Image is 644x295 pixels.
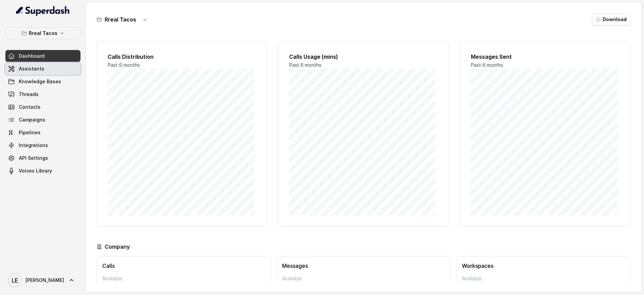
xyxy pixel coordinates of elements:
[5,50,80,62] a: Dashboard
[5,88,80,100] a: Threads
[108,53,256,61] h2: Calls Distribution
[5,76,80,88] a: Knowledge Bases
[5,271,80,290] a: [PERSON_NAME]
[5,152,80,164] a: API Settings
[19,116,45,123] span: Campaigns
[592,13,631,26] button: Download
[471,62,503,68] span: Past 6 months
[108,62,140,68] span: Past 6 months
[462,262,625,270] h3: Workspaces
[289,53,438,61] h2: Calls Usage (mins)
[5,27,80,39] button: Rreal Tacos
[19,78,61,85] span: Knowledge Bases
[462,275,625,282] p: Available
[282,262,445,270] h3: Messages
[102,275,265,282] p: Available
[29,29,57,37] p: Rreal Tacos
[19,65,44,72] span: Assistants
[5,63,80,75] a: Assistants
[5,165,80,177] a: Voices Library
[12,277,18,284] text: LE
[5,101,80,113] a: Contacts
[105,15,136,23] h3: Rreal Tacos
[19,104,41,110] span: Contacts
[471,53,620,61] h2: Messages Sent
[16,5,70,16] img: light.svg
[282,275,445,282] p: Available
[19,155,48,161] span: API Settings
[19,91,39,98] span: Threads
[25,277,64,284] span: [PERSON_NAME]
[19,129,41,136] span: Pipelines
[5,127,80,139] a: Pipelines
[105,243,130,251] h3: Company
[5,114,80,126] a: Campaigns
[289,62,321,68] span: Past 6 months
[102,262,265,270] h3: Calls
[19,53,45,59] span: Dashboard
[19,142,48,149] span: Integrations
[19,167,52,174] span: Voices Library
[5,139,80,151] a: Integrations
